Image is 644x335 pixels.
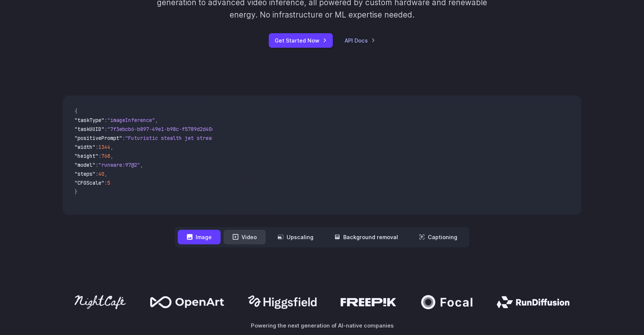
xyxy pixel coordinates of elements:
[325,230,407,244] button: Background removal
[75,117,104,123] span: "taskType"
[140,162,143,168] span: ,
[107,117,155,123] span: "imageInference"
[75,188,78,195] span: }
[269,33,333,48] a: Get Started Now
[107,179,110,186] span: 5
[98,162,140,168] span: "runware:97@2"
[95,162,98,168] span: :
[224,230,266,244] button: Video
[104,179,107,186] span: :
[104,117,107,123] span: :
[75,170,95,177] span: "steps"
[345,36,375,45] a: API Docs
[98,144,110,150] span: 1344
[95,144,98,150] span: :
[104,126,107,132] span: :
[155,117,158,123] span: ,
[75,153,98,159] span: "height"
[178,230,221,244] button: Image
[269,230,322,244] button: Upscaling
[122,135,125,141] span: :
[75,126,104,132] span: "taskUUID"
[75,162,95,168] span: "model"
[63,321,581,330] p: Powering the next generation of AI-native companies
[410,230,466,244] button: Captioning
[75,144,95,150] span: "width"
[110,153,113,159] span: ,
[110,144,113,150] span: ,
[101,153,110,159] span: 768
[104,170,107,177] span: ,
[75,179,104,186] span: "CFGScale"
[125,135,397,141] span: "Futuristic stealth jet streaking through a neon-lit cityscape with glowing purple exhaust"
[98,170,104,177] span: 40
[98,153,101,159] span: :
[75,135,122,141] span: "positivePrompt"
[75,108,78,115] span: {
[107,126,221,132] span: "7f3ebcb6-b897-49e1-b98c-f5789d2d40d7"
[95,170,98,177] span: :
